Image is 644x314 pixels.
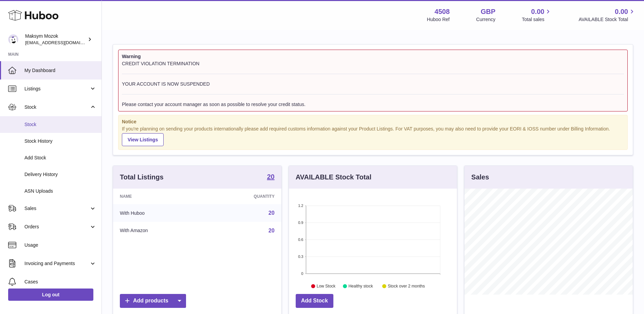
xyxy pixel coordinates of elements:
[269,228,275,233] a: 20
[24,121,96,128] span: Stock
[481,7,495,16] strong: GBP
[122,126,624,146] div: If you're planning on sending your products internationally please add required customs informati...
[113,222,205,240] td: With Amazon
[615,7,628,16] span: 0.00
[24,205,89,212] span: Sales
[298,221,303,225] text: 0.9
[24,224,89,230] span: Orders
[24,279,96,285] span: Cases
[298,204,303,208] text: 1.2
[25,40,100,45] span: [EMAIL_ADDRESS][DOMAIN_NAME]
[24,260,89,267] span: Invoicing and Payments
[205,189,281,204] th: Quantity
[427,16,450,23] div: Huboo Ref
[122,53,624,60] strong: Warning
[301,272,303,276] text: 0
[578,7,636,23] a: 0.00 AVAILABLE Stock Total
[24,86,89,92] span: Listings
[269,210,275,216] a: 20
[24,138,96,144] span: Stock History
[298,238,303,242] text: 0.6
[113,204,205,222] td: With Huboo
[8,289,93,301] a: Log out
[24,242,96,248] span: Usage
[113,189,205,204] th: Name
[317,284,336,289] text: Low Stock
[296,173,371,182] h3: AVAILABLE Stock Total
[388,284,425,289] text: Stock over 2 months
[122,133,164,146] a: View Listings
[8,34,18,45] img: internalAdmin-4508@internal.huboo.com
[24,188,96,194] span: ASN Uploads
[122,60,624,108] div: CREDIT VIOLATION TERMINATION YOUR ACCOUNT IS NOW SUSPENDED Please contact your account manager as...
[578,16,636,23] span: AVAILABLE Stock Total
[267,173,274,181] a: 20
[24,155,96,161] span: Add Stock
[476,16,496,23] div: Currency
[471,173,489,182] h3: Sales
[522,16,552,23] span: Total sales
[25,33,86,46] div: Maksym Mozok
[522,7,552,23] a: 0.00 Total sales
[120,294,186,308] a: Add products
[298,255,303,259] text: 0.3
[348,284,373,289] text: Healthy stock
[296,294,333,308] a: Add Stock
[122,119,624,125] strong: Notice
[120,173,164,182] h3: Total Listings
[24,104,89,110] span: Stock
[435,7,450,16] strong: 4508
[24,67,96,74] span: My Dashboard
[267,173,274,180] strong: 20
[531,7,545,16] span: 0.00
[24,171,96,178] span: Delivery History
